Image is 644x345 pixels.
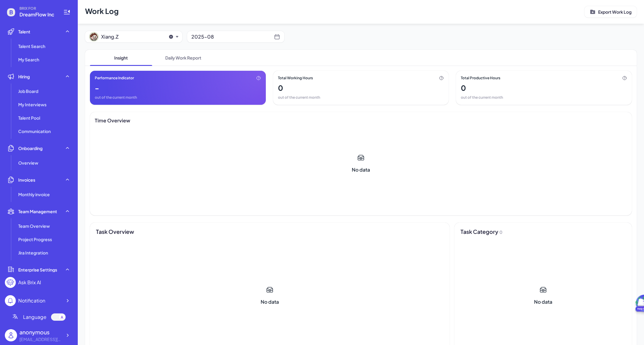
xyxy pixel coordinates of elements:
button: Xiang.Z [89,32,166,42]
span: Talent Search [18,43,45,49]
div: Notification [18,297,45,304]
div: 2025-08 [191,32,274,41]
button: Export Work Log [584,6,637,18]
div: anonymous [19,328,62,336]
span: Enterprise Settings [18,267,57,273]
span: Team Overview [18,223,50,229]
span: Communication [18,128,51,134]
div: No data [534,298,552,306]
div: Ask Brix AI [18,279,41,286]
div: Task Category [461,227,621,236]
span: Daily Work Report [152,50,214,66]
span: Hiring [18,73,30,80]
span: Overview [18,160,38,166]
span: Total Working Hours [278,76,313,80]
span: Jira Integration [18,250,48,256]
div: No data [352,166,370,173]
div: out of the current month [461,95,627,100]
img: 10.png [89,32,99,42]
span: Job Board [18,88,38,94]
span: My Search [18,56,39,63]
span: Team Management [18,208,57,214]
div: Time Overview [95,117,130,124]
span: Project Progress [18,236,52,242]
span: Total Productive Hours [461,76,500,80]
p: Export Work Log [598,9,632,15]
div: 0 [278,83,283,93]
span: Performance Indicator [95,76,134,80]
span: Insight [90,50,152,66]
div: simian@dreamflow.art [19,336,62,343]
span: BRIX FOR [19,6,56,11]
div: out of the current month [278,95,444,100]
span: Onboarding [18,145,43,151]
div: No data [261,298,279,306]
span: Xiang.Z [101,33,162,40]
div: Task Overview [96,227,439,236]
span: Talent [18,29,30,35]
span: Language [23,313,46,321]
span: Invoices [18,177,35,183]
img: user_logo.png [5,329,17,341]
span: My Interviews [18,101,46,108]
span: Talent Pool [18,115,40,121]
div: - [95,83,99,93]
span: 0 [499,229,502,235]
span: DreamFlow Inc [19,11,56,18]
span: Monthly invoice [18,191,50,197]
div: out of the current month [95,95,261,100]
div: 0 [461,83,466,93]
